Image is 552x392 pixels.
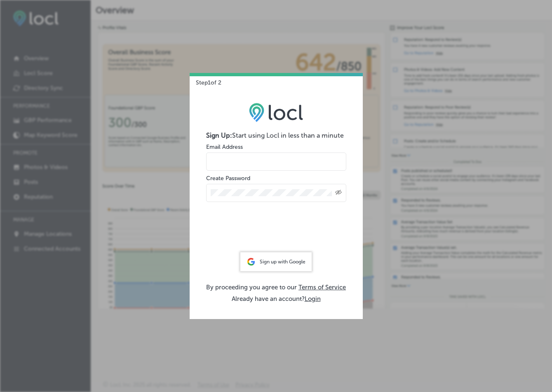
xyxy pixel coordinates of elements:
label: Create Password [206,175,250,182]
a: Terms of Service [298,284,346,291]
p: Already have an account? [206,295,346,303]
span: Toggle password visibility [335,189,342,197]
p: Step 1 of 2 [190,73,221,86]
p: By proceeding you agree to our [206,284,346,291]
label: Email Address [206,143,243,150]
img: LOCL logo [249,103,303,122]
div: Sign up with Google [240,252,312,271]
strong: Sign Up: [206,131,232,139]
button: Login [305,295,321,303]
span: Start using Locl in less than a minute [232,131,344,139]
iframe: reCAPTCHA [214,216,339,248]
